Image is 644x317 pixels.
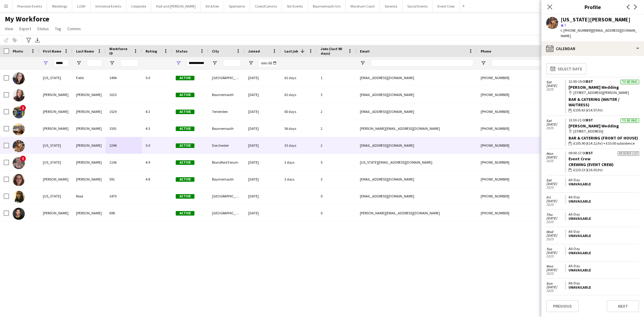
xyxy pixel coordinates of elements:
[176,160,194,165] span: Active
[248,60,254,66] button: Open Filter Menu
[477,69,554,86] div: [PHONE_NUMBER]
[13,49,23,53] span: Photo
[281,171,317,187] div: 3 days
[142,137,172,154] div: 5.0
[106,171,142,187] div: 591
[106,86,142,103] div: 1615
[586,118,593,122] span: BST
[565,247,639,255] app-crew-unavailable-period: All-Day
[208,137,245,154] div: Dorchester
[208,154,245,171] div: Blandford Forum
[317,171,356,187] div: 3
[477,188,554,204] div: [PHONE_NUMBER]
[35,25,51,33] a: Status
[25,37,32,44] app-action-btn: Advanced filters
[142,69,172,86] div: 5.0
[142,103,172,120] div: 4.3
[176,49,187,53] span: Status
[356,154,477,171] div: [US_STATE][EMAIL_ADDRESS][DOMAIN_NAME]
[176,126,194,131] span: Active
[2,25,16,33] a: View
[72,86,106,103] div: [PERSON_NAME]
[12,0,47,12] button: Provision Events
[546,159,565,163] span: 2025
[13,157,25,169] img: Georgia Griffiths-Alner
[546,213,565,216] span: Thu
[546,282,565,285] span: Sun
[39,137,72,154] div: [US_STATE]
[569,268,637,272] div: Unavailable
[541,3,644,11] h3: Profile
[546,220,565,224] span: 2025
[546,126,565,130] span: 2025
[142,154,172,171] div: 4.9
[245,86,281,103] div: [DATE]
[245,188,281,204] div: [DATE]
[360,49,370,53] span: Email
[151,0,201,12] button: Hall and [PERSON_NAME]
[106,120,142,137] div: 1591
[47,0,72,12] button: Weddings
[569,118,639,122] div: 13:30-21:00
[72,120,106,137] div: [PERSON_NAME]
[212,49,219,53] span: City
[259,59,277,67] input: Joined Filter Input
[546,186,565,189] span: 2025
[546,88,565,91] span: 2025
[39,205,72,221] div: [PERSON_NAME]
[586,79,593,84] span: BST
[308,0,346,12] button: Bournemouth Uni
[569,85,619,90] a: [PERSON_NAME] Wedding
[245,171,281,187] div: [DATE]
[561,28,637,38] span: | [EMAIL_ADDRESS][DOMAIN_NAME]
[317,137,356,154] div: 2
[569,234,637,238] div: Unavailable
[281,86,317,103] div: 61 days
[142,171,172,187] div: 4.8
[208,205,245,221] div: [GEOGRAPHIC_DATA]
[250,0,282,12] button: CrowdComms
[356,69,477,86] div: [EMAIL_ADDRESS][DOMAIN_NAME]
[245,154,281,171] div: [DATE]
[477,103,554,120] div: [PHONE_NUMBER]
[245,103,281,120] div: [DATE]
[106,188,142,204] div: 1470
[13,89,25,101] img: Georgina Arnold
[618,151,639,156] div: Reserve list
[477,86,554,103] div: [PHONE_NUMBER]
[76,49,94,53] span: Last Name
[569,285,637,290] div: Unavailable
[208,69,245,86] div: [GEOGRAPHIC_DATA]
[65,25,83,33] a: Comms
[120,59,138,67] input: Workforce ID Filter Input
[201,0,224,12] button: Kit & Kee
[208,171,245,187] div: Bournemouth
[176,143,194,148] span: Active
[224,0,250,12] button: Sportserve
[569,251,637,255] div: Unavailable
[546,80,565,84] span: Sat
[477,154,554,171] div: [PHONE_NUMBER]
[39,86,72,103] div: [PERSON_NAME]
[607,300,639,312] button: Next
[109,60,115,66] button: Open Filter Menu
[72,69,106,86] div: Field
[565,281,639,290] app-crew-unavailable-period: All-Day
[481,49,491,53] span: Phone
[356,137,477,154] div: [EMAIL_ADDRESS][DOMAIN_NAME]
[39,171,72,187] div: [PERSON_NAME]
[126,0,151,12] button: Corporate
[569,199,637,203] div: Unavailable
[317,86,356,103] div: 3
[106,103,142,120] div: 1529
[546,155,565,159] span: [DATE]
[321,46,345,56] span: Jobs (last 90 days)
[13,72,25,85] img: Georgia Field
[106,205,142,221] div: 698
[72,0,91,12] button: LUSH
[72,154,106,171] div: [PERSON_NAME]
[13,174,25,186] img: Georgie Marx
[569,97,639,107] div: Bar & Catering (Waiter / waitress)
[5,14,49,24] span: My Workforce
[53,25,64,33] a: Tag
